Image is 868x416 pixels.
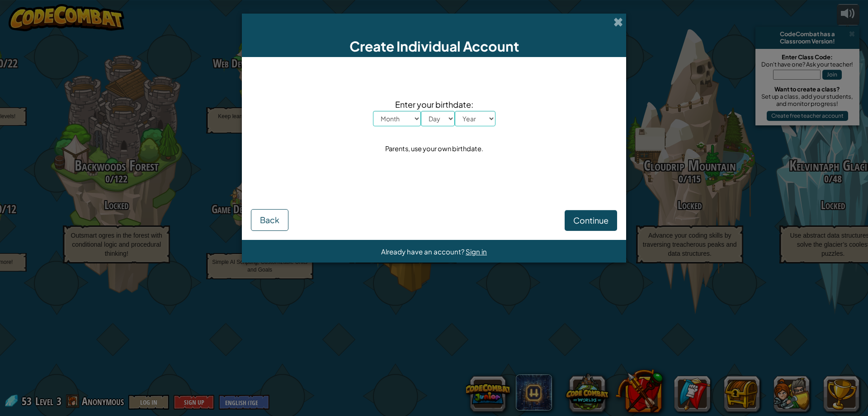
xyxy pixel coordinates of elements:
button: Continue [565,210,617,231]
button: Back [251,209,288,231]
span: Create Individual Account [349,38,519,55]
span: Enter your birthdate: [373,98,495,111]
div: Parents, use your own birthdate. [385,142,483,155]
a: Sign in [466,247,487,256]
span: Back [260,215,279,225]
span: Already have an account? [381,247,466,256]
span: Continue [573,215,609,225]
